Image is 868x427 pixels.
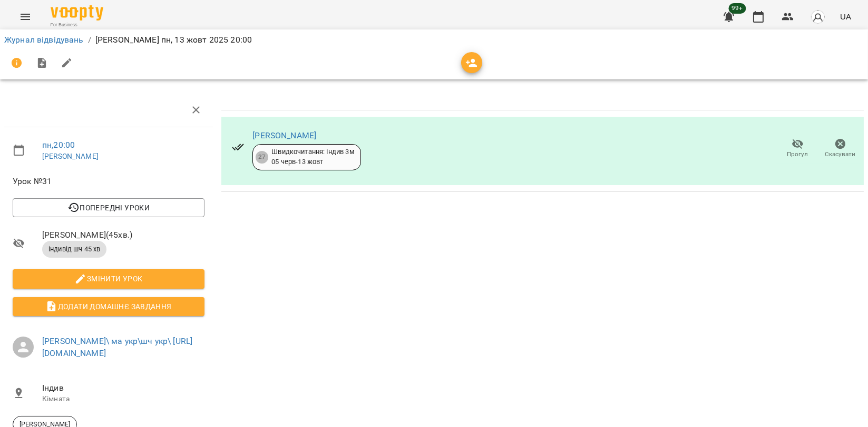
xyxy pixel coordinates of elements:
[836,7,855,26] button: UA
[729,3,746,14] span: 99+
[819,134,862,164] button: Скасувати
[42,140,75,150] a: пн , 20:00
[51,5,103,21] img: Voopty Logo
[4,34,864,46] nav: breadcrumb
[42,152,99,160] a: [PERSON_NAME]
[21,300,196,313] span: Додати домашнє завдання
[95,34,252,46] p: [PERSON_NAME] пн, 13 жовт 2025 20:00
[13,4,38,29] button: Menu
[13,297,204,316] button: Додати домашнє завдання
[13,175,204,188] span: Урок №31
[42,229,204,241] span: [PERSON_NAME] ( 45 хв. )
[42,382,204,394] span: Індив
[88,34,91,46] li: /
[811,9,825,24] img: avatar_s.png
[42,394,204,404] p: Кімната
[13,198,204,217] button: Попередні уроки
[840,11,851,22] span: UA
[42,245,106,254] span: індивід шч 45 хв
[776,134,819,164] button: Прогул
[787,150,808,159] span: Прогул
[21,201,196,214] span: Попередні уроки
[271,147,354,167] div: Швидкочитання: Індив 3м 05 черв - 13 жовт
[4,35,84,45] a: Журнал відвідувань
[252,130,316,140] a: [PERSON_NAME]
[13,269,204,288] button: Змінити урок
[51,22,103,28] span: For Business
[42,336,192,359] a: [PERSON_NAME]\ ма укр\шч укр\ [URL][DOMAIN_NAME]
[256,151,268,164] div: 27
[825,150,856,159] span: Скасувати
[21,272,196,285] span: Змінити урок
